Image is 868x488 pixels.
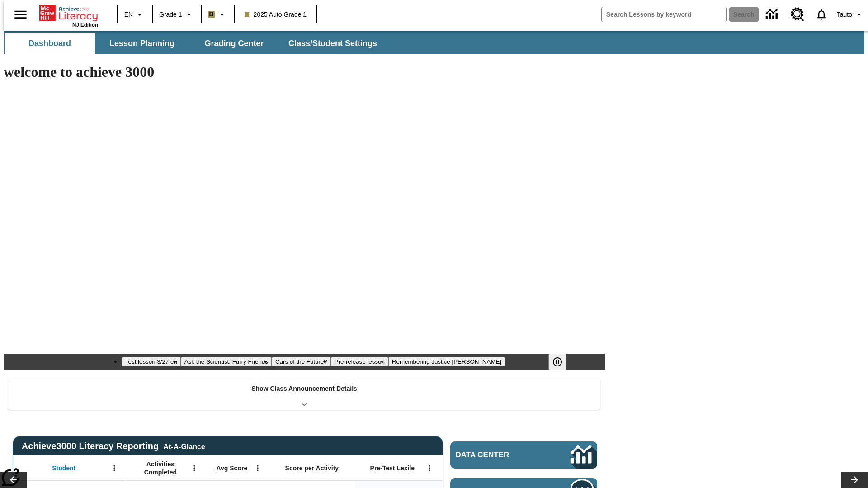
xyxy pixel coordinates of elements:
[120,6,149,23] button: Language: EN, Select a language
[7,1,34,28] button: Open side menu
[810,3,833,26] a: Notifications
[204,6,231,23] button: Boost Class color is light brown. Change class color
[370,464,415,472] span: Pre-Test Lexile
[5,33,95,54] button: Dashboard
[281,33,384,54] button: Class/Student Settings
[209,9,214,20] span: B
[4,33,385,54] div: SubNavbar
[204,38,264,49] span: Grading Center
[159,10,182,19] span: Grade 1
[97,33,187,54] button: Lesson Planning
[28,38,71,49] span: Dashboard
[245,10,307,19] span: 2025 Auto Grade 1
[456,450,540,460] span: Data Center
[4,64,605,80] h1: welcome to achieve 3000
[163,441,205,451] div: At-A-Glance
[760,2,785,27] a: Data Center
[52,464,75,472] span: Student
[602,7,726,22] input: search field
[8,379,600,410] div: Show Class Announcement Details
[833,6,868,23] button: Profile/Settings
[4,31,864,54] div: SubNavbar
[216,464,247,472] span: Avg Score
[189,33,279,54] button: Grading Center
[39,3,98,28] div: Home
[841,472,868,488] button: Lesson carousel, Next
[72,22,98,28] span: NJ Edition
[785,2,810,27] a: Resource Center, Will open in new tab
[156,6,198,23] button: Grade: Grade 1, Select a grade
[188,461,201,475] button: Open Menu
[548,354,576,370] div: Pause
[285,464,339,472] span: Score per Activity
[131,460,190,476] span: Activities Completed
[388,357,505,366] button: Slide 5 Remembering Justice O'Connor
[331,357,388,366] button: Slide 4 Pre-release lesson
[251,384,357,394] p: Show Class Announcement Details
[251,461,264,475] button: Open Menu
[423,461,436,475] button: Open Menu
[109,38,175,49] span: Lesson Planning
[450,441,597,469] a: Data Center
[22,441,205,451] span: Achieve3000 Literacy Reporting
[272,357,331,366] button: Slide 3 Cars of the Future?
[548,354,566,370] button: Pause
[108,461,121,475] button: Open Menu
[837,10,852,19] span: Tauto
[288,38,377,49] span: Class/Student Settings
[181,357,272,366] button: Slide 2 Ask the Scientist: Furry Friends
[122,357,181,366] button: Slide 1 Test lesson 3/27 en
[124,10,133,19] span: EN
[39,4,98,22] a: Home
